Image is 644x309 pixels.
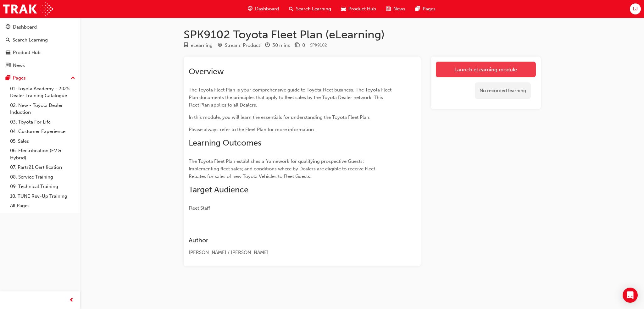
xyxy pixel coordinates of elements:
a: 01. Toyota Academy - 2025 Dealer Training Catalogue [8,84,78,101]
div: [PERSON_NAME] / [PERSON_NAME] [189,249,393,256]
div: Stream: Product [225,42,260,49]
a: 06. Electrification (EV & Hybrid) [8,146,78,163]
button: Pages [3,72,78,84]
span: The Toyota Fleet Plan is your comprehensive guide to Toyota Fleet business. The Toyota Fleet Plan... [189,87,393,108]
span: Learning Outcomes [189,138,261,148]
span: car-icon [341,5,346,13]
a: 07. Parts21 Certification [8,163,78,172]
span: Pages [423,5,436,13]
span: pages-icon [6,75,10,81]
span: news-icon [6,63,10,69]
div: Pages [13,74,26,82]
a: 09. Technical Training [8,182,78,191]
a: 05. Sales [8,136,78,146]
img: Trak [3,2,53,16]
span: search-icon [6,37,10,43]
span: money-icon [295,43,300,48]
span: Product Hub [348,5,376,13]
span: Please always refer to the Fleet Plan for more information. [189,127,315,132]
a: Search Learning [3,34,78,46]
a: guage-iconDashboard [243,3,284,15]
a: Dashboard [3,21,78,33]
a: news-iconNews [381,3,410,15]
span: In this module, you will learn the essentials for understanding the Toyota Fleet Plan. [189,114,370,120]
div: eLearning [191,42,213,49]
div: Open Intercom Messenger [623,288,638,303]
a: 04. Customer Experience [8,127,78,136]
span: Fleet Staff [189,205,210,211]
span: Search Learning [296,5,331,13]
span: Target Audience [189,185,248,195]
span: News [393,5,405,13]
span: Overview [189,67,224,76]
a: News [3,60,78,71]
div: Stream [218,41,260,49]
span: guage-icon [248,5,253,13]
span: prev-icon [69,296,74,304]
span: Dashboard [255,5,279,13]
div: Search Learning [13,36,48,44]
span: pages-icon [415,5,420,13]
h3: Author [189,237,393,244]
a: 10. TUNE Rev-Up Training [8,191,78,201]
a: search-iconSearch Learning [284,3,336,15]
span: search-icon [289,5,293,13]
div: Type [184,41,213,49]
a: Launch eLearning module [436,62,536,77]
a: 08. Service Training [8,172,78,182]
div: 30 mins [272,42,290,49]
div: 0 [302,42,305,49]
h1: SPK9102 Toyota Fleet Plan (eLearning) [184,28,541,41]
span: guage-icon [6,25,10,30]
div: Duration [265,41,290,49]
div: Dashboard [13,24,37,31]
span: The Toyota Fleet Plan establishes a framework for qualifying prospective Guests; Implementing fle... [189,158,376,179]
a: pages-iconPages [410,3,441,15]
div: News [13,62,25,69]
div: Price [295,41,305,49]
span: car-icon [6,50,10,56]
a: 02. New - Toyota Dealer Induction [8,101,78,117]
a: Product Hub [3,47,78,58]
span: news-icon [386,5,391,13]
a: 03. Toyota For Life [8,117,78,127]
span: clock-icon [265,43,270,48]
span: Learning resource code [310,42,327,48]
button: DashboardSearch LearningProduct HubNews [3,20,78,72]
div: Product Hub [13,49,41,56]
span: up-icon [71,74,75,82]
span: learningResourceType_ELEARNING-icon [184,43,188,48]
div: No recorded learning [475,82,531,99]
span: target-icon [218,43,222,48]
a: car-iconProduct Hub [336,3,381,15]
button: LJ [630,3,641,14]
a: All Pages [8,201,78,211]
span: LJ [633,5,638,13]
